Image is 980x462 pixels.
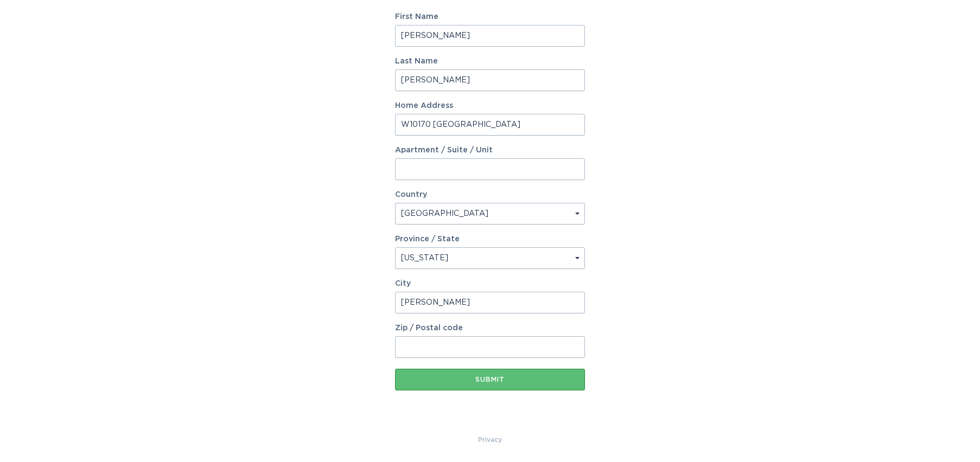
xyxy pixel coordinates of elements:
div: Submit [400,376,580,383]
a: Privacy Policy & Terms of Use [478,434,502,446]
label: Apartment / Suite / Unit [395,146,585,154]
label: Last Name [395,57,585,65]
label: First Name [395,13,585,21]
button: Submit [395,369,585,390]
label: Zip / Postal code [395,324,585,332]
label: City [395,280,585,287]
label: Country [395,191,427,198]
label: Home Address [395,102,585,110]
label: Province / State [395,235,460,243]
